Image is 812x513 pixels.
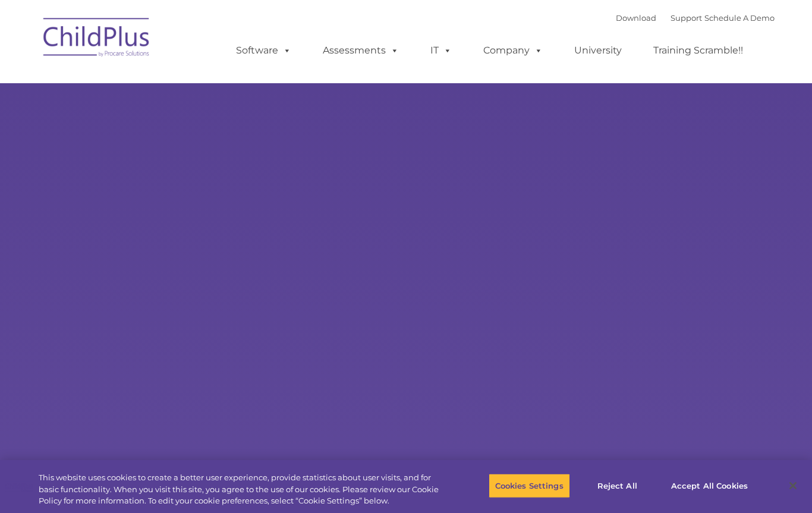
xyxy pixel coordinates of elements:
a: University [562,39,634,62]
font: | [616,13,775,23]
button: Reject All [580,473,654,498]
a: IT [418,39,464,62]
div: This website uses cookies to create a better user experience, provide statistics about user visit... [39,472,446,507]
a: Support [671,13,702,23]
img: ChildPlus by Procare Solutions [37,10,156,69]
a: Training Scramble!! [641,39,755,62]
button: Close [780,473,806,499]
a: Assessments [311,39,411,62]
a: Software [224,39,303,62]
a: Company [471,39,555,62]
button: Cookies Settings [489,473,570,498]
button: Accept All Cookies [665,473,754,498]
a: Download [616,13,656,23]
a: Schedule A Demo [704,13,775,23]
